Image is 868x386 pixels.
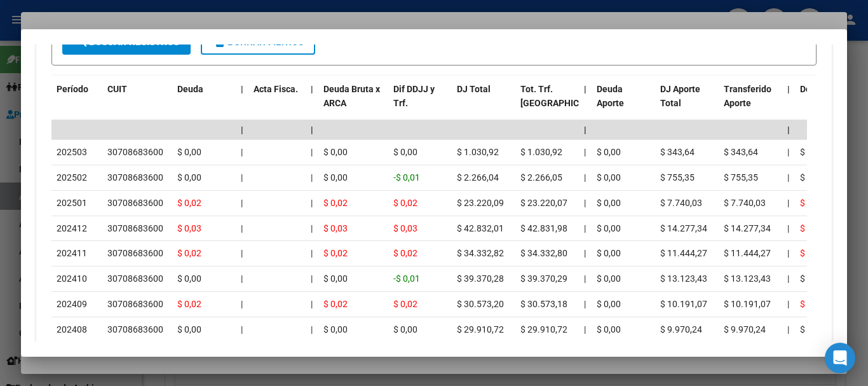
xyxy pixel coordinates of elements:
span: Deuda Bruta x ARCA [323,84,380,109]
span: | [584,147,586,157]
div: 30708683600 [107,170,163,185]
span: | [311,198,313,208]
span: $ 0,00 [323,147,348,157]
span: Buscar Registros [74,36,179,48]
span: $ 755,35 [660,172,695,183]
span: $ 0,00 [597,198,621,208]
span: | [241,273,243,284]
datatable-header-cell: Acta Fisca. [248,76,306,132]
span: $ 9.970,24 [660,324,702,334]
span: $ 30.573,18 [520,299,567,309]
span: $ 39.370,29 [520,273,567,284]
div: 30708683600 [107,196,163,210]
span: $ 0,00 [323,273,348,284]
span: $ 30.573,20 [457,299,504,309]
span: $ 0,00 [597,299,621,309]
span: $ 0,03 [800,223,824,233]
span: $ 0,02 [323,299,348,309]
span: | [241,248,243,258]
div: 30708683600 [107,272,163,286]
span: | [241,198,243,208]
span: $ 10.191,07 [724,299,771,309]
span: Tot. Trf. [GEOGRAPHIC_DATA] [520,84,607,109]
span: $ 0,00 [800,273,824,284]
span: $ 0,00 [323,324,348,334]
span: 202411 [57,248,87,258]
span: $ 29.910,72 [520,324,567,334]
span: | [787,324,789,334]
span: $ 1.030,92 [520,147,562,157]
datatable-header-cell: DJ Aporte Total [655,76,719,132]
span: $ 0,02 [800,198,824,208]
span: | [311,248,313,258]
span: | [311,172,313,183]
span: DJ Aporte Total [660,84,700,109]
span: Dif DDJJ y Trf. [393,84,435,109]
span: | [584,324,586,334]
span: | [584,172,586,183]
datatable-header-cell: | [236,76,248,132]
span: $ 14.277,34 [660,223,707,233]
span: $ 29.910,72 [457,324,504,334]
span: Período [57,84,88,94]
span: Deuda [177,84,203,94]
span: $ 0,02 [393,198,417,208]
span: $ 343,64 [724,147,758,157]
span: Borrar Filtros [212,36,304,48]
span: | [584,273,586,284]
span: | [787,147,789,157]
span: | [787,84,790,94]
span: $ 11.444,27 [724,248,771,258]
span: | [787,172,789,183]
span: $ 42.831,98 [520,223,567,233]
span: | [311,84,313,94]
span: Acta Fisca. [254,84,298,94]
span: | [311,147,313,157]
span: $ 10.191,07 [660,299,707,309]
span: 202408 [57,324,87,334]
span: $ 755,35 [724,172,758,183]
span: $ 0,00 [177,273,201,284]
span: | [787,273,789,284]
span: $ 7.740,03 [724,198,766,208]
datatable-header-cell: | [579,76,592,132]
span: $ 0,02 [800,248,824,258]
span: | [584,125,587,135]
span: $ 11.444,27 [660,248,707,258]
span: $ 42.832,01 [457,223,504,233]
datatable-header-cell: Deuda Bruta x ARCA [318,76,388,132]
span: $ 0,00 [800,324,824,334]
span: $ 2.266,04 [457,172,499,183]
span: 202503 [57,147,87,157]
span: Transferido Aporte [724,84,771,109]
span: $ 13.123,43 [724,273,771,284]
span: $ 0,03 [177,223,201,233]
span: | [584,223,586,233]
span: $ 0,00 [177,324,201,334]
span: $ 0,02 [393,248,417,258]
span: DJ Total [457,84,491,94]
span: | [241,299,243,309]
span: $ 0,00 [597,248,621,258]
span: | [787,125,790,135]
span: $ 1.030,92 [457,147,499,157]
datatable-header-cell: Deuda Aporte [592,76,655,132]
span: | [787,223,789,233]
span: $ 0,00 [597,147,621,157]
span: 202502 [57,172,87,183]
span: | [787,198,789,208]
datatable-header-cell: | [782,76,795,132]
span: $ 0,02 [323,248,348,258]
div: 30708683600 [107,297,163,312]
span: 202412 [57,223,87,233]
span: $ 0,03 [323,223,348,233]
span: $ 0,02 [177,248,201,258]
span: | [311,223,313,233]
span: | [311,125,313,135]
span: $ 2.266,05 [520,172,562,183]
span: -$ 0,01 [393,172,420,183]
datatable-header-cell: Transferido Aporte [719,76,782,132]
span: | [787,299,789,309]
span: $ 0,02 [800,299,824,309]
span: $ 0,02 [323,198,348,208]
